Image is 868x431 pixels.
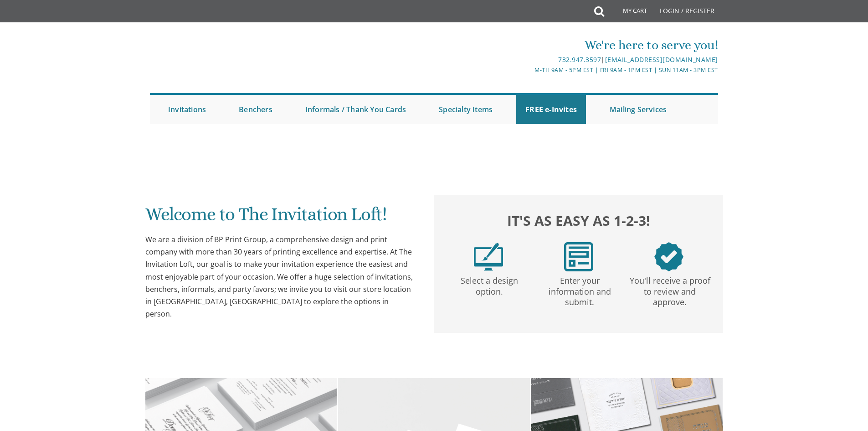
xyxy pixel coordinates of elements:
[603,1,653,24] a: My Cart
[230,95,282,124] a: Benchers
[296,95,415,124] a: Informals / Thank You Cards
[654,242,683,271] img: step3.png
[145,234,416,320] div: We are a division of BP Print Group, a comprehensive design and print company with more than 30 y...
[446,271,533,297] p: Select a design option.
[340,36,718,54] div: We're here to serve you!
[340,54,718,65] div: |
[145,204,416,231] h1: Welcome to The Invitation Loft!
[340,65,718,75] div: M-Th 9am - 5pm EST | Fri 9am - 1pm EST | Sun 11am - 3pm EST
[627,271,713,308] p: You'll receive a proof to review and approve.
[474,242,503,271] img: step1.png
[430,95,502,124] a: Specialty Items
[564,242,593,271] img: step2.png
[601,95,676,124] a: Mailing Services
[558,55,601,64] a: 732.947.3597
[516,95,586,124] a: FREE e-Invites
[536,271,623,308] p: Enter your information and submit.
[443,210,714,231] h2: It's as easy as 1-2-3!
[605,55,718,64] a: [EMAIL_ADDRESS][DOMAIN_NAME]
[159,95,215,124] a: Invitations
